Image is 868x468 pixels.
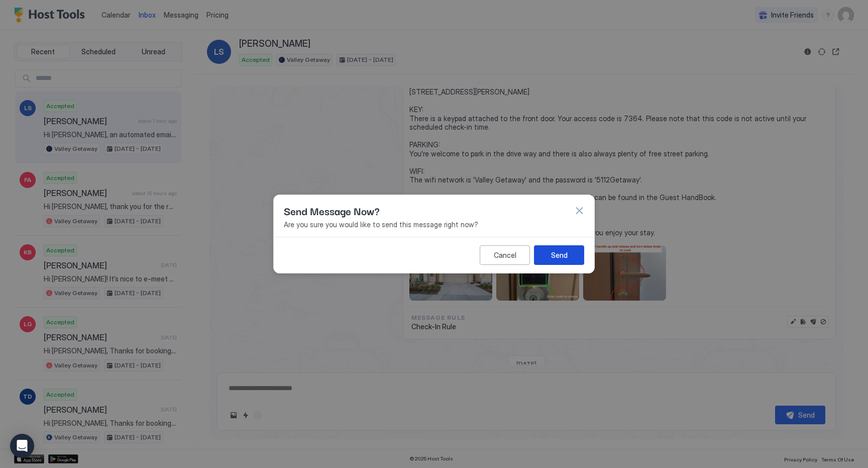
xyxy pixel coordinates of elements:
div: Cancel [494,250,516,260]
button: Cancel [480,245,530,265]
div: Open Intercom Messenger [10,434,34,458]
span: Send Message Now? [284,203,380,218]
span: Are you sure you would like to send this message right now? [284,220,584,229]
button: Send [534,245,584,265]
div: Send [551,250,568,260]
